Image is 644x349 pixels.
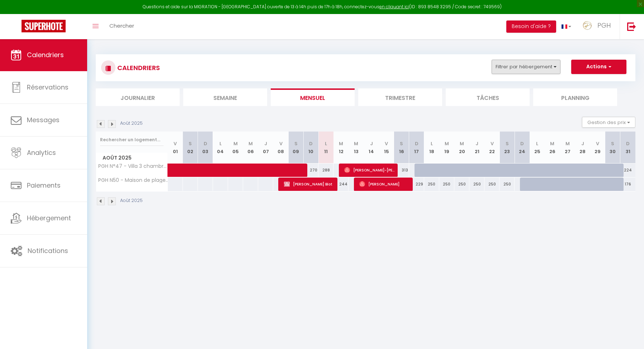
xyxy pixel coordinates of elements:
th: 27 [560,132,575,164]
div: 250 [439,178,454,191]
abbr: M [445,140,449,147]
p: Août 2025 [120,120,143,127]
li: Semaine [183,88,267,106]
abbr: M [248,140,253,147]
li: Mensuel [271,88,355,106]
abbr: V [385,140,388,147]
div: 176 [620,178,635,191]
th: 19 [439,132,454,164]
a: ... PGH [577,14,620,39]
th: 02 [183,132,198,164]
abbr: V [174,140,177,147]
th: 06 [243,132,258,164]
div: 224 [620,164,635,177]
th: 24 [515,132,530,164]
span: Calendriers [27,50,64,59]
abbr: M [565,140,570,147]
abbr: M [460,140,464,147]
abbr: L [325,140,327,147]
th: 17 [409,132,424,164]
th: 07 [258,132,273,164]
th: 01 [168,132,183,164]
a: en cliquant ici [379,4,409,10]
abbr: D [204,140,207,147]
span: Messages [27,115,60,124]
th: 11 [318,132,333,164]
th: 25 [530,132,545,164]
img: Super Booking [22,20,66,32]
abbr: S [611,140,614,147]
th: 20 [454,132,469,164]
abbr: M [354,140,358,147]
p: Août 2025 [120,197,143,204]
li: Trimestre [358,88,442,106]
abbr: D [520,140,524,147]
span: Chercher [109,22,134,29]
abbr: J [264,140,267,147]
span: PGH [597,21,611,30]
div: 244 [333,178,349,191]
div: 229 [409,178,424,191]
abbr: V [596,140,599,147]
h3: CALENDRIERS [115,60,160,76]
th: 18 [424,132,439,164]
div: 313 [394,164,409,177]
abbr: M [550,140,554,147]
th: 23 [499,132,515,164]
span: [PERSON_NAME]-[PERSON_NAME] [344,163,394,177]
abbr: D [309,140,313,147]
button: Gestion des prix [582,117,635,128]
abbr: J [370,140,373,147]
li: Journalier [96,88,180,106]
th: 08 [273,132,288,164]
abbr: L [431,140,433,147]
span: Réservations [27,83,68,92]
abbr: J [581,140,584,147]
span: Analytics [27,148,56,157]
abbr: L [219,140,222,147]
th: 22 [484,132,499,164]
abbr: M [339,140,343,147]
abbr: L [536,140,538,147]
th: 03 [198,132,213,164]
button: Filtrer par hébergement [492,60,560,74]
th: 05 [228,132,243,164]
div: 250 [499,178,515,191]
th: 28 [575,132,590,164]
abbr: S [400,140,403,147]
th: 14 [364,132,379,164]
th: 31 [620,132,635,164]
abbr: S [189,140,192,147]
abbr: M [233,140,238,147]
li: Tâches [446,88,530,106]
button: Besoin d'aide ? [506,20,556,33]
img: ... [582,20,593,31]
th: 10 [303,132,318,164]
span: [PERSON_NAME] Biot [284,177,334,191]
th: 12 [333,132,349,164]
abbr: D [626,140,630,147]
img: logout [627,22,636,31]
a: Chercher [104,14,139,39]
abbr: J [475,140,478,147]
th: 13 [349,132,364,164]
div: 250 [484,178,499,191]
th: 30 [605,132,620,164]
span: PGH N50 - Maison de plage climatisée [97,178,169,183]
span: Notifications [28,246,68,255]
abbr: D [415,140,418,147]
th: 16 [394,132,409,164]
th: 21 [469,132,484,164]
abbr: S [294,140,298,147]
span: [PERSON_NAME] [359,177,409,191]
li: Planning [533,88,617,106]
abbr: V [491,140,494,147]
div: 250 [454,178,469,191]
th: 09 [288,132,303,164]
abbr: S [506,140,509,147]
th: 26 [545,132,560,164]
input: Rechercher un logement... [100,133,164,146]
span: Août 2025 [96,153,167,163]
span: PGH N°47 - Villa 3 chambres climatisée [97,164,169,169]
th: 15 [379,132,394,164]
